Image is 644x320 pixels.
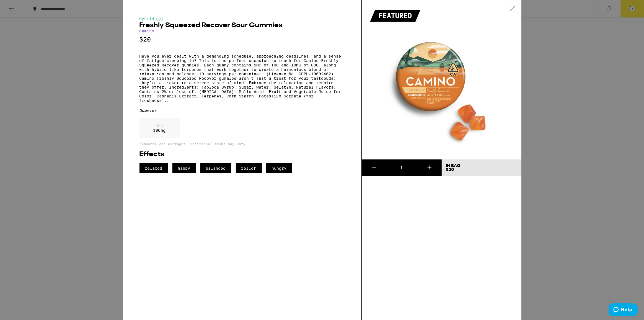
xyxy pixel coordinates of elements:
p: $20 [139,36,345,43]
div: In Bag [446,164,461,168]
p: *Amounts are averages, individual items may vary. [139,142,345,146]
p: Have you ever dealt with a demanding schedule, approaching deadlines, and a sense of fatigue cree... [139,54,345,103]
h2: Freshly Squeezed Recover Sour Gummies [139,22,345,29]
h2: Effects [139,151,345,158]
button: In Bag$20 [442,159,521,176]
div: Gummies [139,108,345,113]
span: happy [172,163,196,173]
a: Camino [139,29,154,33]
div: Hybrid [139,17,345,21]
span: hungry [266,163,292,173]
span: $20 [446,168,454,172]
div: 1 [386,165,418,171]
span: relief [236,163,262,173]
iframe: Opens a widget where you can find more information [609,303,638,317]
span: relaxed [139,163,168,173]
img: hybridColor.svg [156,17,163,21]
div: 100 mg [139,118,180,138]
p: THC [153,124,166,128]
span: balanced [200,163,231,173]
